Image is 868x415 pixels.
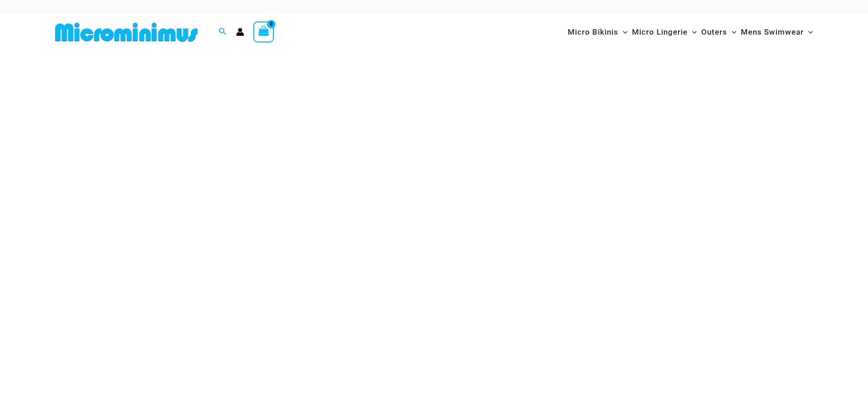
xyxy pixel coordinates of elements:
a: OutersMenu ToggleMenu Toggle [699,18,739,46]
nav: Site Navigation [564,17,817,47]
span: Menu Toggle [804,20,813,44]
span: Menu Toggle [618,20,627,44]
a: Micro BikinisMenu ToggleMenu Toggle [565,18,630,46]
span: Menu Toggle [727,20,736,44]
span: Mens Swimwear [741,20,804,44]
a: Micro LingerieMenu ToggleMenu Toggle [630,18,699,46]
img: MM SHOP LOGO FLAT [51,22,201,42]
a: Account icon link [236,28,244,36]
a: View Shopping Cart, empty [253,21,274,42]
span: Micro Lingerie [632,20,688,44]
span: Outers [701,20,727,44]
a: Search icon link [219,26,227,38]
span: Micro Bikinis [568,20,618,44]
a: Mens SwimwearMenu ToggleMenu Toggle [739,18,815,46]
span: Menu Toggle [688,20,697,44]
